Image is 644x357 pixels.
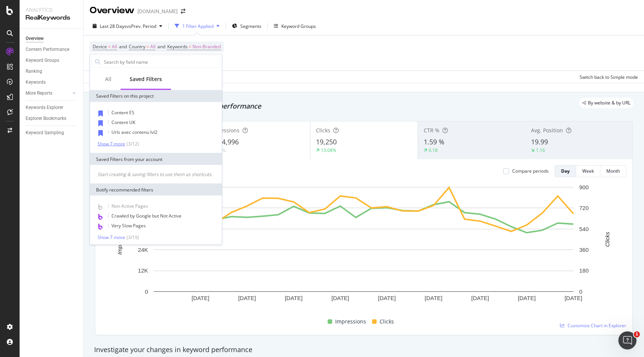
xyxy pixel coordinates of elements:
[321,147,336,153] div: 13.08%
[20,20,85,26] div: Domaine: [DOMAIN_NAME]
[172,20,223,32] button: 1 Filter Applied
[12,20,18,26] img: website_grey.svg
[103,56,220,67] input: Search by field name
[331,295,349,301] text: [DATE]
[425,295,443,301] text: [DATE]
[471,295,489,301] text: [DATE]
[138,267,148,274] text: 12K
[26,6,77,14] div: Analytics
[111,213,182,219] span: Crawled by Google but Not Active
[335,317,366,326] span: Impressions
[26,104,63,112] div: Keywords Explorer
[111,119,135,126] span: Content UK
[167,43,188,50] span: Keywords
[380,317,394,326] span: Clicks
[580,74,638,80] div: Switch back to Simple mode
[618,331,636,349] iframe: Intercom live chat
[147,43,149,50] span: =
[90,20,165,32] button: Last 28 DaysvsPrev. Period
[108,43,111,50] span: =
[100,23,127,29] span: Last 28 Days
[26,35,78,43] a: Overview
[189,43,191,50] span: =
[271,20,319,32] button: Keyword Groups
[531,127,563,134] span: Avg. Position
[111,222,146,229] span: Very Slow Pages
[26,115,78,123] a: Explorer Bookmarks
[12,12,18,18] img: logo_orange.svg
[145,288,148,295] text: 0
[577,71,638,83] button: Switch back to Simple mode
[512,168,549,174] div: Compare periods
[26,89,70,97] a: More Reports
[281,23,316,29] div: Keyword Groups
[600,165,626,177] button: Month
[150,41,156,52] span: All
[101,183,626,314] div: A chart.
[576,165,600,177] button: Week
[579,247,589,253] text: 360
[111,203,148,209] span: Non Active Pages
[560,322,626,329] a: Customize Chart in Explorer
[94,345,633,355] div: Investigate your changes in keyword performance
[209,127,240,134] span: Impressions
[26,14,77,22] div: RealKeywords
[137,8,178,15] div: [DOMAIN_NAME]
[561,168,570,174] div: Day
[192,41,221,52] span: Non-Branded
[93,43,107,50] span: Device
[240,23,261,29] span: Segments
[588,101,630,105] span: By website & by URL
[378,295,396,301] text: [DATE]
[424,137,444,146] span: 1.59 %
[157,43,165,50] span: and
[116,224,123,254] text: Impressions
[90,184,222,196] div: Botify recommended filters
[579,226,589,232] text: 540
[26,46,69,54] div: Content Performance
[429,147,438,153] div: 0.18
[26,57,59,64] div: Keyword Groups
[40,44,58,49] div: Domaine
[95,44,114,49] div: Mots-clés
[536,147,545,153] div: 1.16
[424,127,440,134] span: CTR %
[182,23,214,29] div: 1 Filter Applied
[26,57,78,64] a: Keyword Groups
[26,89,52,97] div: More Reports
[582,168,594,174] div: Week
[26,35,44,43] div: Overview
[531,137,548,146] span: 19.99
[26,67,78,75] a: Ranking
[579,205,589,211] text: 720
[125,141,139,147] div: ( 3 / 12 )
[316,127,330,134] span: Clicks
[129,43,145,50] span: Country
[92,171,220,178] div: Start creating & saving filters to use them as shortcuts.
[90,90,222,102] div: Saved Filters on this project
[21,12,37,18] div: v 4.0.25
[119,43,127,50] span: and
[579,98,633,108] div: legacy label
[565,295,582,301] text: [DATE]
[26,115,66,123] div: Explorer Bookmarks
[98,141,125,146] div: Show 7 more
[98,234,125,240] div: Show 7 more
[518,295,536,301] text: [DATE]
[130,75,162,83] div: Saved Filters
[285,295,302,301] text: [DATE]
[606,168,620,174] div: Month
[26,104,78,112] a: Keywords Explorer
[192,295,209,301] text: [DATE]
[105,75,111,83] div: All
[111,129,157,135] span: Urls avec contenu lvl2
[26,67,42,75] div: Ranking
[209,137,239,146] span: 1,204,996
[90,153,222,165] div: Saved Filters from your account
[111,109,134,116] span: Content ES
[604,231,610,247] text: Clicks
[316,137,337,146] span: 19,250
[568,322,626,329] span: Customize Chart in Explorer
[112,41,117,52] span: All
[229,20,264,32] button: Segments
